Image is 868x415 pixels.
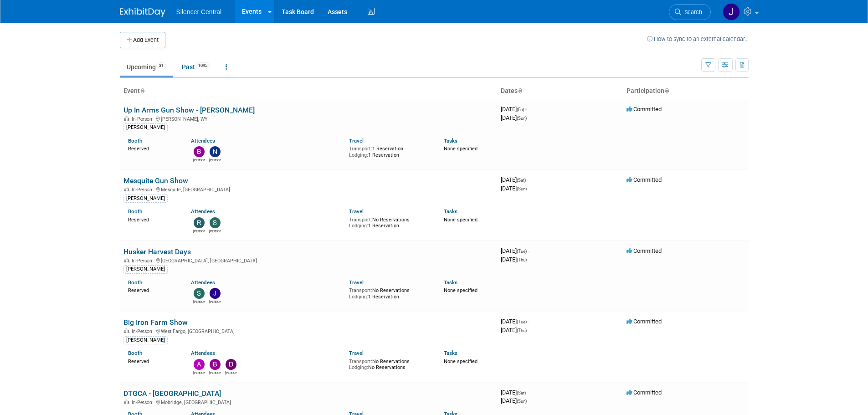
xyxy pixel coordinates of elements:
img: In-Person Event [124,187,129,191]
span: In-Person [132,400,155,405]
span: Committed [627,106,662,113]
span: - [528,318,529,325]
div: [PERSON_NAME], WY [123,115,493,122]
img: Rob Young [194,217,205,228]
div: Billee Page [209,370,221,375]
div: [GEOGRAPHIC_DATA], [GEOGRAPHIC_DATA] [123,256,493,264]
span: [DATE] [501,176,529,183]
span: Lodging: [349,223,368,229]
span: [DATE] [501,397,527,404]
a: Booth [128,138,142,144]
a: Big Iron Farm Show [123,318,188,327]
span: In-Person [132,187,155,193]
div: Sarah Young [209,228,221,234]
img: Braden Hougaard [194,146,205,157]
a: Sort by Event Name [140,87,144,94]
img: In-Person Event [124,400,129,404]
img: ExhibitDay [120,8,165,17]
img: Sarah Young [210,217,221,228]
img: Noelle Kealoha [210,146,221,157]
span: (Sun) [517,399,527,404]
span: Committed [627,389,662,396]
div: No Reservations No Reservations [349,357,430,371]
span: In-Person [132,328,155,334]
a: Travel [349,138,364,144]
button: Add Event [120,32,165,48]
a: Attendees [191,208,215,215]
span: Silencer Central [176,8,222,15]
img: In-Person Event [124,328,129,333]
th: Participation [623,83,749,99]
div: Braden Hougaard [193,157,205,163]
div: Rob Young [193,228,205,234]
span: [DATE] [501,106,527,113]
div: [PERSON_NAME] [123,265,168,273]
a: Booth [128,208,142,215]
a: Sort by Start Date [518,87,522,94]
span: Transport: [349,287,372,293]
th: Dates [497,83,623,99]
div: Justin Armstrong [209,299,221,304]
img: In-Person Event [124,116,129,121]
span: 1095 [195,62,210,69]
span: Transport: [349,146,372,152]
div: 1 Reservation 1 Reservation [349,144,430,158]
div: Mobridge, [GEOGRAPHIC_DATA] [123,398,493,405]
span: [DATE] [501,247,529,254]
span: (Fri) [517,107,524,112]
a: Tasks [444,138,457,144]
span: Transport: [349,359,372,364]
span: [DATE] [501,327,527,333]
span: [DATE] [501,318,529,325]
span: Committed [627,318,662,325]
img: In-Person Event [124,258,129,262]
div: Andrew Sorenson [193,370,205,375]
span: - [525,106,527,113]
span: (Sat) [517,178,526,183]
div: No Reservations 1 Reservation [349,286,430,300]
span: None specified [444,359,478,364]
span: Committed [627,176,662,183]
span: Search [681,9,702,15]
a: How to sync to an external calendar... [647,36,749,42]
a: Search [669,4,711,20]
span: (Thu) [517,257,527,262]
div: Reserved [128,215,178,223]
span: Lodging: [349,152,368,158]
span: (Tue) [517,319,527,324]
span: (Tue) [517,249,527,254]
span: None specified [444,217,478,223]
span: Transport: [349,217,372,223]
div: No Reservations 1 Reservation [349,215,430,229]
span: (Sun) [517,116,527,121]
div: Dayla Hughes [225,370,236,375]
div: Reserved [128,144,178,152]
div: [PERSON_NAME] [123,195,168,203]
a: Past1095 [175,58,217,76]
img: Jessica Crawford [723,3,740,20]
a: Husker Harvest Days [123,247,191,256]
a: Tasks [444,279,457,286]
span: 31 [156,62,166,69]
span: [DATE] [501,185,527,192]
span: Committed [627,247,662,254]
a: Travel [349,279,364,286]
a: Mesquite Gun Show [123,176,188,185]
span: In-Person [132,258,155,264]
span: - [527,389,529,396]
div: [PERSON_NAME] [123,336,168,344]
img: Billee Page [210,359,221,370]
div: West Fargo, [GEOGRAPHIC_DATA] [123,327,493,334]
th: Event [120,83,497,99]
a: Attendees [191,279,215,286]
a: Sort by Participation Type [664,87,669,94]
span: Lodging: [349,294,368,300]
div: Steve Phillips [193,299,205,304]
a: Attendees [191,350,215,356]
a: Upcoming31 [120,58,173,76]
span: [DATE] [501,114,527,121]
span: [DATE] [501,256,527,263]
a: Tasks [444,350,457,356]
span: Lodging: [349,364,368,370]
span: None specified [444,146,478,152]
